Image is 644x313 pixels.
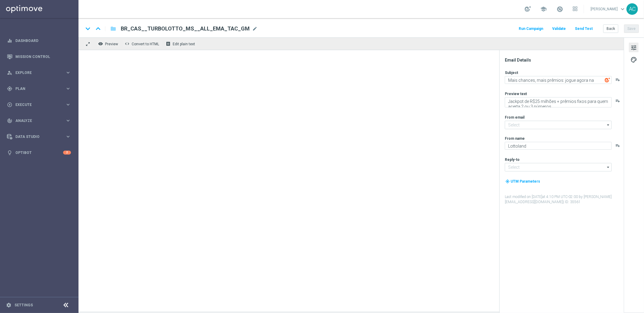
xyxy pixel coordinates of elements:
[624,24,639,33] button: Save
[252,26,258,31] span: mode_edit
[7,86,12,91] i: gps_fixed
[110,25,116,32] i: folder
[132,42,159,46] span: Convert to HTML
[615,77,620,82] button: playlist_add
[7,150,71,155] button: lightbulb Optibot 2
[603,24,618,33] button: Back
[7,86,65,91] div: Plan
[7,102,71,107] button: play_circle_outline Execute keyboard_arrow_right
[164,40,198,48] button: receipt Edit plain text
[630,44,637,52] span: tune
[7,118,71,123] button: track_changes Analyze keyboard_arrow_right
[7,86,71,91] button: gps_fixed Plan keyboard_arrow_right
[173,42,195,46] span: Edit plain text
[505,157,520,162] label: Reply-to
[94,24,103,33] i: keyboard_arrow_up
[605,163,611,171] i: arrow_drop_down
[505,70,518,75] label: Subject
[15,49,71,65] a: Mission Control
[619,6,626,12] span: keyboard_arrow_down
[7,70,71,75] button: person_search Explore keyboard_arrow_right
[125,41,130,46] span: code
[110,24,117,34] button: folder
[552,27,566,31] span: Validate
[15,33,71,49] a: Dashboard
[166,41,171,46] i: receipt
[505,136,525,141] label: From name
[65,70,71,75] i: keyboard_arrow_right
[574,25,594,33] button: Send Test
[7,134,71,139] button: Data Studio keyboard_arrow_right
[7,118,65,123] div: Analyze
[7,70,12,75] i: person_search
[7,102,65,107] div: Execute
[505,178,541,185] button: my_location UTM Parameters
[630,56,637,64] span: palette
[505,194,623,205] label: Last modified on [DATE] at 4:10 PM UTC-02:00 by [PERSON_NAME][EMAIL_ADDRESS][DOMAIN_NAME]
[505,121,612,129] input: Select
[105,42,118,46] span: Preview
[505,115,524,120] label: From email
[626,3,638,15] div: AC
[7,54,71,59] button: Mission Control
[6,302,11,308] i: settings
[65,102,71,107] i: keyboard_arrow_right
[15,103,65,107] span: Execute
[505,91,527,96] label: Preview text
[15,87,65,91] span: Plan
[518,25,544,33] button: Run Campaign
[15,71,65,75] span: Explore
[15,145,63,161] a: Optibot
[551,25,567,33] button: Validate
[7,33,71,49] div: Dashboard
[629,43,639,52] button: tune
[14,303,33,307] a: Settings
[63,151,71,155] div: 2
[7,134,65,139] div: Data Studio
[15,135,65,139] span: Data Studio
[605,121,611,129] i: arrow_drop_down
[15,119,65,123] span: Analyze
[7,38,71,43] button: equalizer Dashboard
[615,98,620,103] button: playlist_add
[563,200,581,204] span: | ID: 35561
[65,118,71,123] i: keyboard_arrow_right
[505,57,623,63] div: Email Details
[123,40,162,48] button: code Convert to HTML
[7,118,12,123] i: track_changes
[65,86,71,91] i: keyboard_arrow_right
[7,102,12,107] i: play_circle_outline
[7,38,12,43] i: equalizer
[629,55,639,64] button: palette
[540,6,547,12] span: school
[605,77,610,83] img: optiGenie.svg
[7,70,65,75] div: Explore
[98,41,103,46] i: remove_red_eye
[505,179,510,184] i: my_location
[511,179,540,184] span: UTM Parameters
[615,143,620,148] button: playlist_add
[97,40,121,48] button: remove_red_eye Preview
[505,163,612,171] input: Select
[7,49,71,65] div: Mission Control
[65,134,71,139] i: keyboard_arrow_right
[590,5,626,14] a: [PERSON_NAME]keyboard_arrow_down
[7,145,71,161] div: Optibot
[83,24,92,33] i: keyboard_arrow_down
[121,25,250,32] span: BR_CAS__TURBOLOTTO_MS__ALL_EMA_TAC_GM
[7,150,12,155] i: lightbulb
